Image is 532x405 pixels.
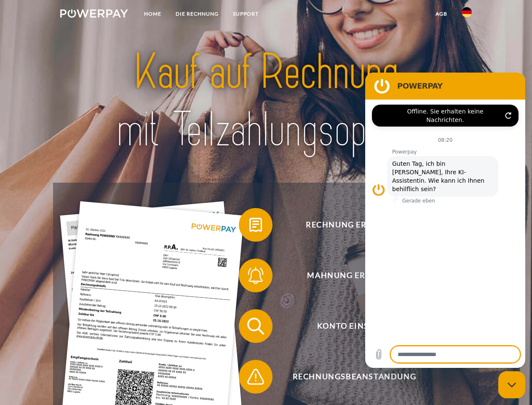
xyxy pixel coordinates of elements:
[251,309,457,343] span: Konto einsehen
[239,208,458,242] button: Rechnung erhalten?
[462,7,472,17] img: de
[239,360,458,394] button: Rechnungsbeanstandung
[365,73,525,368] iframe: Messaging-Fenster
[245,316,266,337] img: qb_search.svg
[428,6,454,22] a: agb
[251,360,457,394] span: Rechnungsbeanstandung
[251,208,457,242] span: Rechnung erhalten?
[239,259,458,292] button: Mahnung erhalten?
[60,9,128,18] img: logo-powerpay-white.svg
[137,6,168,22] a: Home
[245,366,266,387] img: qb_warning.svg
[239,309,458,343] button: Konto einsehen
[168,6,226,22] a: DIE RECHNUNG
[80,40,452,162] img: title-powerpay_de.svg
[245,265,266,286] img: qb_bell.svg
[251,259,457,292] span: Mahnung erhalten?
[498,371,525,398] iframe: Schaltfläche zum Öffnen des Messaging-Fensters; Konversation läuft
[245,214,266,235] img: qb_bill.svg
[226,6,266,22] a: SUPPORT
